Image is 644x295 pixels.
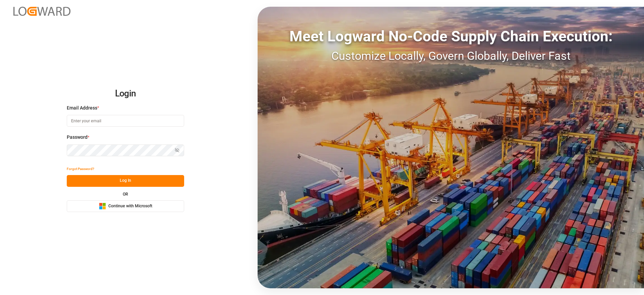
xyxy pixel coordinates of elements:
[67,104,97,112] span: Email Address
[67,163,94,175] button: Forgot Password?
[123,192,128,196] small: OR
[258,47,644,65] div: Customize Locally, Govern Globally, Deliver Fast
[67,115,184,127] input: Enter your email
[67,134,88,141] span: Password
[67,83,184,104] h2: Login
[108,203,152,209] span: Continue with Microsoft
[67,200,184,212] button: Continue with Microsoft
[258,25,644,47] div: Meet Logward No-Code Supply Chain Execution:
[13,7,70,16] img: Logward_new_orange.png
[67,175,184,187] button: Log In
